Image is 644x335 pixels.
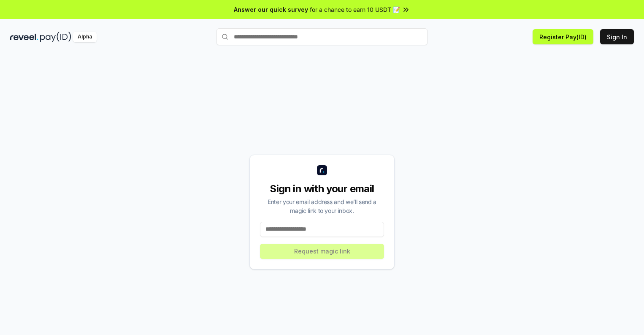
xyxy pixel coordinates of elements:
div: Sign in with your email [260,182,384,196]
img: logo_small [317,165,327,175]
img: reveel_dark [10,32,38,42]
img: pay_id [40,32,71,42]
button: Sign In [600,29,634,44]
button: Register Pay(ID) [533,29,593,44]
span: for a chance to earn 10 USDT 📝 [310,5,400,14]
span: Answer our quick survey [234,5,308,14]
div: Alpha [73,32,97,42]
div: Enter your email address and we’ll send a magic link to your inbox. [260,197,384,215]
